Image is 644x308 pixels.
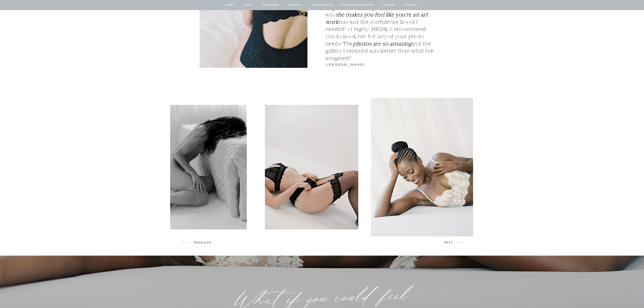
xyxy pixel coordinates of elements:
img: african american woman in ivory lace lingerie smiles looking down in classy boudoir session in se... [371,98,473,236]
a: BOUDOIR [288,3,302,7]
a: Motherhood [312,3,333,7]
img: a woman in the nude in black and white photo sits by a bedside with her face turned away photogra... [153,105,247,229]
a: contact [403,3,419,7]
p: PREVIOUS [194,240,213,245]
b: photos are so amazing [353,40,412,47]
a: Weddings [262,3,279,7]
img: woman in black lace lingerie showcasing torso and legs holds her garter belt in seattle boudoir s... [265,105,358,229]
h3: -[PERSON_NAME] [325,63,385,68]
a: about [243,3,254,7]
b: she makes you feel like you're an art work [325,11,428,25]
p: NEXT [444,240,454,245]
a: for photographers [341,3,374,7]
a: home [225,3,235,7]
a: journal [381,3,396,7]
